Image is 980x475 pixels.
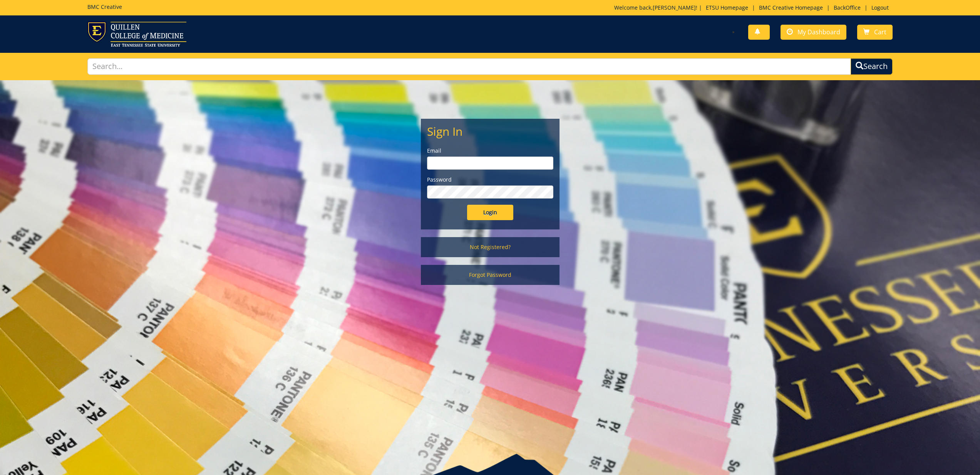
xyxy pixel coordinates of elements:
a: [PERSON_NAME] [653,4,696,11]
label: Email [427,147,553,155]
a: Logout [868,4,893,11]
a: BMC Creative Homepage [755,4,827,11]
button: Search [851,58,893,75]
label: Password [427,176,553,184]
span: Cart [874,28,886,36]
a: Cart [857,25,893,40]
a: ETSU Homepage [702,4,752,11]
input: Login [467,205,513,220]
a: My Dashboard [781,25,846,40]
a: Not Registered? [421,237,560,257]
a: Forgot Password [421,265,560,285]
span: My Dashboard [797,28,840,36]
h5: BMC Creative [87,4,122,10]
img: ETSU logo [87,22,186,47]
h2: Sign In [427,125,553,138]
input: Search... [87,58,851,75]
p: Welcome back, ! | | | | [614,4,893,12]
a: BackOffice [830,4,864,11]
